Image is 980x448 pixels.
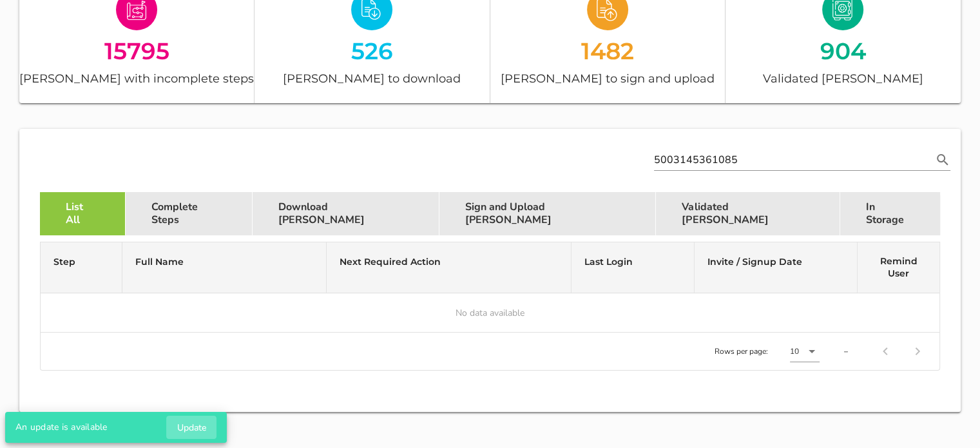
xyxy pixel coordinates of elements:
div: [PERSON_NAME] with incomplete steps [19,69,254,88]
th: Next Required Action: Not sorted. Activate to sort ascending. [327,242,572,293]
th: Step: Not sorted. Activate to sort ascending. [41,242,122,293]
div: List All [40,192,126,235]
span: Step [53,256,75,268]
div: 1482 [490,39,725,62]
span: Next Required Action [340,256,441,268]
div: 10 [790,346,799,357]
span: Update [177,422,206,434]
span: Invite / Signup Date [707,256,802,268]
td: No data available [41,293,939,332]
div: An update is available [5,412,161,443]
span: Remind User [880,255,918,279]
span: Full Name [135,256,184,268]
div: [PERSON_NAME] to download [255,69,489,88]
div: Sign and Upload [PERSON_NAME] [439,192,656,235]
div: [PERSON_NAME] to sign and upload [490,69,725,88]
div: 526 [255,39,489,62]
div: In Storage [840,192,940,235]
button: Update [166,416,216,439]
th: Last Login: Not sorted. Activate to sort ascending. [572,242,694,293]
div: 10Rows per page: [790,341,820,362]
button: Search name, email, testator ID or ID number appended action [931,151,954,168]
div: 15795 [19,39,254,62]
th: Full Name: Not sorted. Activate to sort ascending. [122,242,327,293]
th: Remind User [858,242,939,293]
span: Last Login [584,256,633,268]
div: 904 [725,39,961,62]
div: Validated [PERSON_NAME] [725,69,961,88]
div: Complete Steps [126,192,253,235]
div: Download [PERSON_NAME] [253,192,439,235]
div: – [844,346,848,357]
div: Rows per page: [715,333,820,370]
th: Invite / Signup Date: Not sorted. Activate to sort ascending. [695,242,858,293]
div: Validated [PERSON_NAME] [656,192,840,235]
